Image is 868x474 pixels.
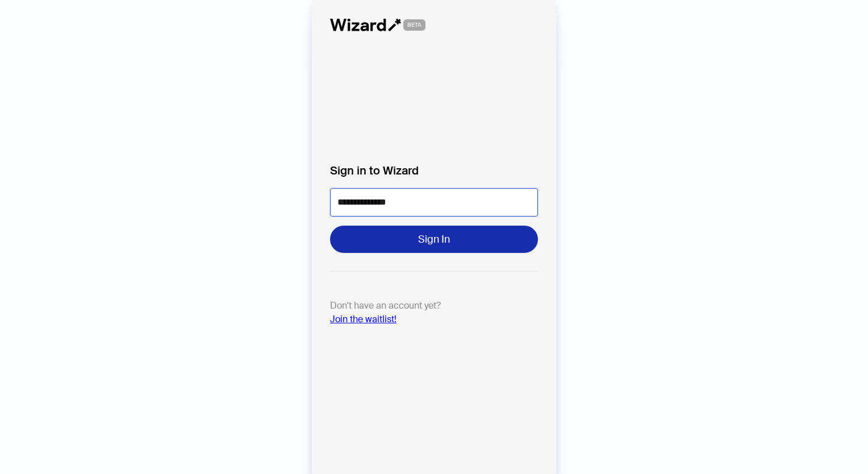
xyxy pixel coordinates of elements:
[330,162,538,179] label: Sign in to Wizard
[330,299,538,326] p: Don't have an account yet?
[330,313,397,325] a: Join the waitlist!
[330,226,538,253] button: Sign In
[403,19,425,31] span: BETA
[418,232,450,246] span: Sign In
